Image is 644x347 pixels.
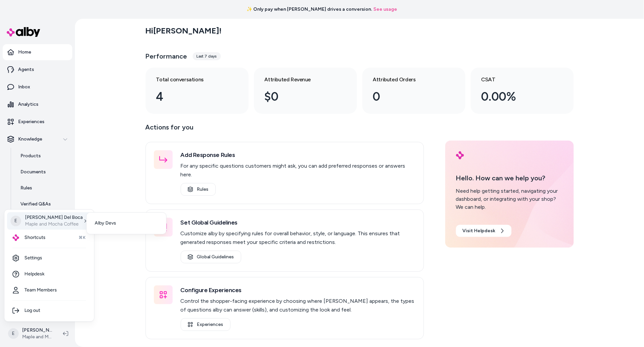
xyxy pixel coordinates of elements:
[95,220,116,227] span: Alby Devs
[24,235,45,241] span: Shortcuts
[25,221,83,228] p: Maple and Mocha Coffee
[10,216,21,227] span: E
[12,235,19,241] img: alby Logo
[7,303,91,319] div: Log out
[7,250,91,266] a: Settings
[79,235,86,241] span: ⌘K
[7,282,91,298] a: Team Members
[24,271,44,278] span: Helpdesk
[25,214,83,221] p: [PERSON_NAME] Del Boca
